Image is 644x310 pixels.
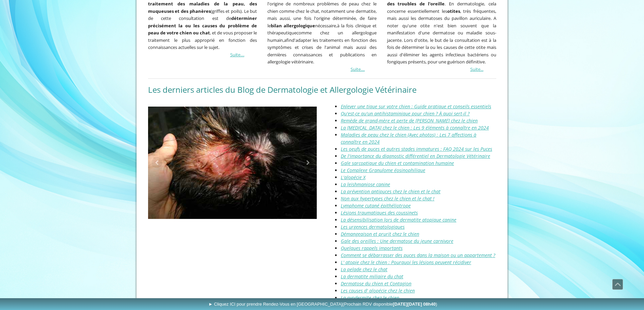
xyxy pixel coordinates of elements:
span: Défiler vers le haut [613,279,623,289]
a: La pelade chez le chat [341,266,387,273]
a: Défiler vers le haut [612,279,623,290]
a: Les oeufs de puces et autres stades immatures : FAQ 2024 sur les Puces [341,146,492,152]
a: Enlever une tique sur votre chien : Guide pratique et conseils essentiels [341,103,491,110]
a: Gale sarcoptique du chien et contamination humaine [341,160,454,166]
a: Remède de grand-mère et perte de [PERSON_NAME] chez le chien [341,117,478,124]
a: L' atopie chez le chien : Pourquoi les lésions peuvent récidiver [341,259,471,265]
span: (Prochain RDV disponible ) [342,302,437,307]
b: [DATE][DATE] 08h40 [393,302,436,307]
a: La [MEDICAL_DATA] chez le chien : Les 9 éléments à connaître en 2024 [341,124,489,131]
a: Lymphome cutané épithéliotrope [341,202,411,209]
a: Quelques rappels importants [341,245,403,251]
a: De l'importance du diagnostic différentiel en Dermatologie Vétérinaire [341,153,490,159]
strong: bilan allergologique [271,23,315,29]
span: comme chez un allergologue humain, [267,30,377,43]
a: La désensibilisation lors de dermatite atopique canine [341,217,456,223]
a: Suite.... [230,52,244,58]
a: Les urgences dermatologiques [341,224,405,230]
a: Les causes d' alopécie chez le chien [341,287,415,294]
a: Suite.... [351,66,365,72]
a: La pyodermite chez le chien [341,294,399,301]
a: Le Complexe Granulome éosinophilique [341,167,425,173]
h2: Les derniers articles du Blog de Dermatologie et Allergologie Vétérinaire [148,85,496,95]
strong: déterminer précisément la ou les causes du problème de peau de votre chien ou chat [148,15,257,36]
a: Maladies de peau chez le chien (Avec photos) : Les 7 affections à connaître en 2024 [341,132,476,145]
a: Suite... [470,66,483,72]
a: Démangeaison et prurit chez le chien [341,231,419,237]
a: Comment se débarrasser des puces dans la maison ou un appartement ? [341,252,495,258]
a: L'alopécie X [341,174,365,180]
a: La leishmaniose canine [341,181,390,188]
a: La prévention antipuces chez le chien et le chat [341,188,440,195]
a: Lésions traumatiques des coussinets [341,209,418,216]
a: La dermatite miliaire du chat [341,273,403,280]
span: d'adapter les traitements en fonction des symptômes et crises de l'animal mais aussi des dernière... [267,37,377,65]
span: ► Cliquez ICI pour prendre Rendez-Vous en [GEOGRAPHIC_DATA] [208,302,437,307]
strong: otites [447,8,460,14]
a: Dermatose du chien et Contagion [341,280,411,287]
span: afin [284,37,292,43]
a: Qu'est-ce qu'un antihistaminique pour chien ? À quoi sert-il ? [341,110,470,117]
a: Non aux hypertypes chez le chien et le chat ! [341,195,434,202]
a: Gale des oreilles : Une dermatose du jeune carnivore [341,238,453,244]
